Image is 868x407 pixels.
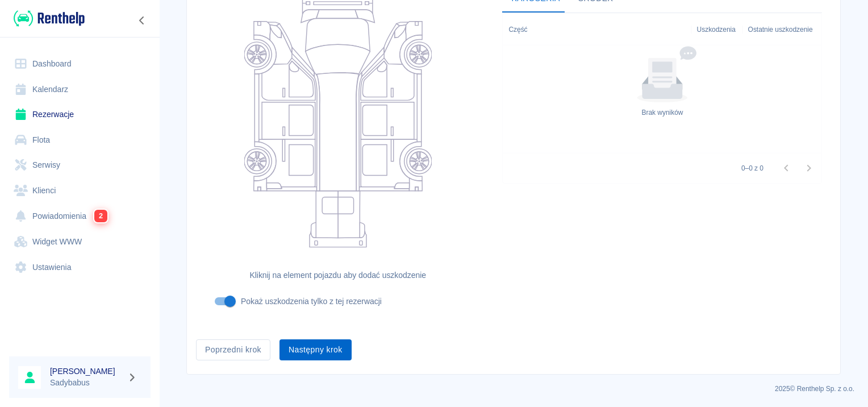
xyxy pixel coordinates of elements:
[133,13,151,28] button: Zwiń nawigację
[241,296,382,308] p: Pokaż uszkodzenia tylko z tej rezerwacji
[697,14,736,45] div: Uszkodzenia
[196,339,270,360] button: Poprzedni krok
[503,14,691,45] div: Część
[9,152,151,178] a: Serwisy
[205,269,470,281] h6: Kliknij na element pojazdu aby dodać uszkodzenie
[9,255,151,280] a: Ustawienia
[9,127,151,153] a: Flota
[50,377,123,389] p: Sadybabus
[691,14,742,45] div: Uszkodzenia
[94,210,107,222] span: 2
[748,14,813,45] div: Ostatnie uszkodzenie
[173,384,854,394] p: 2025 © Renthelp Sp. z o.o.
[508,14,527,45] div: Część
[742,14,822,45] div: Ostatnie uszkodzenie
[9,229,151,255] a: Widget WWW
[9,51,151,77] a: Dashboard
[279,339,352,360] button: Następny krok
[9,77,151,102] a: Kalendarz
[50,366,123,377] h6: [PERSON_NAME]
[14,9,85,28] img: Renthelp logo
[9,9,85,28] a: Renthelp logo
[9,102,151,127] a: Rezerwacje
[9,178,151,204] a: Klienci
[642,107,683,118] div: Brak wyników
[9,203,151,229] a: Powiadomienia2
[741,163,763,173] p: 0–0 z 0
